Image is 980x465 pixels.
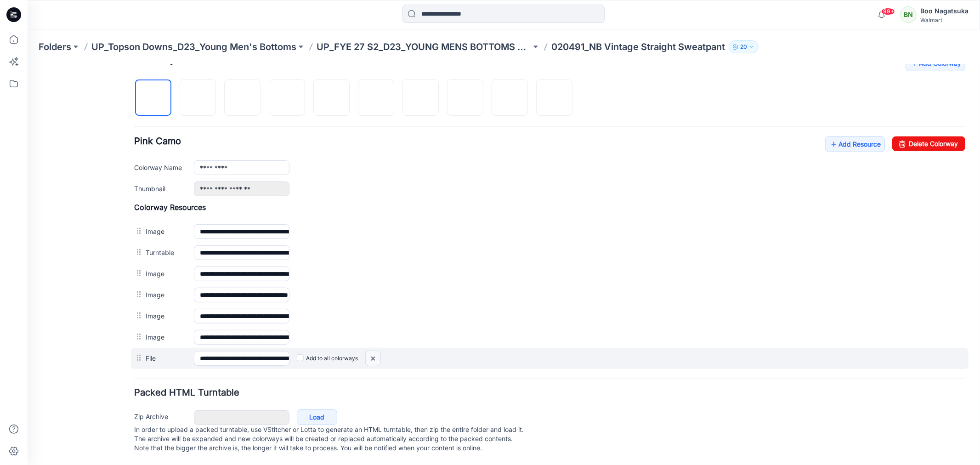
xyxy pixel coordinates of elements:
[28,64,980,465] iframe: edit-style
[107,98,157,108] label: Colorway Name
[107,138,938,147] h4: Colorway Resources
[740,42,747,52] p: 20
[118,183,157,193] label: Turntable
[729,40,759,53] button: 20
[269,288,275,294] input: Add to all colorways
[107,324,938,333] h4: Packed HTML Turntable
[118,162,157,172] label: Image
[107,361,938,388] p: In order to upload a packed turntable, use VStitcher or Lotta to generate an HTML turntable, then...
[118,204,157,214] label: Image
[107,347,157,357] label: Zip Archive
[39,40,71,53] a: Folders
[91,40,296,53] a: UP_Topson Downs_D23_Young Men's Bottoms
[269,287,330,301] label: Add to all colorways
[920,6,969,17] div: Boo Nagatsuka
[118,289,157,299] label: File
[118,225,157,235] label: Image
[118,246,157,256] label: Image
[107,119,157,129] label: Thumbnail
[865,72,938,87] a: Delete Colorway
[881,8,895,15] span: 99+
[118,267,157,278] label: Image
[107,71,153,82] span: Pink Camo
[551,40,725,53] p: 020491_NB Vintage Straight Sweatpant
[317,40,531,53] a: UP_FYE 27 S2_D23_YOUNG MENS BOTTOMS TOPSON DOWNS
[900,6,917,23] div: BN
[798,72,857,88] a: Add Resource
[920,17,969,23] div: Walmart
[338,287,353,302] img: close-btn.svg
[269,345,310,361] a: Load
